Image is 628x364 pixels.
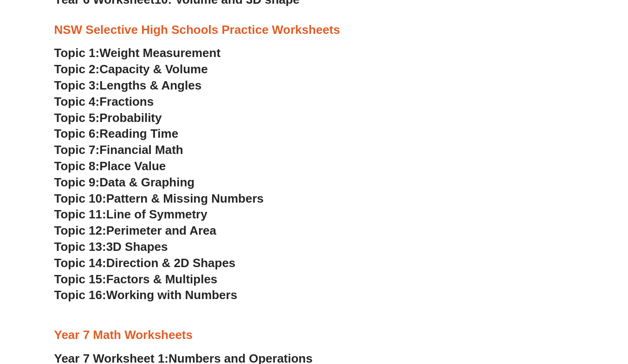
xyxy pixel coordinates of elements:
iframe: Chat Widget [473,259,628,364]
a: Topic 11:Line of Symmetry [54,207,207,221]
span: Direction & 2D Shapes [106,256,236,270]
span: Weight Measurement [99,46,220,60]
span: Place Value [99,159,166,173]
h3: NSW Selective High Schools Practice Worksheets [54,22,574,38]
span: Topic 2: [54,62,100,76]
h3: Year 7 Math Worksheets [54,327,574,343]
span: Probability [99,111,162,125]
a: Topic 16:Working with Numbers [54,288,238,302]
span: Topic 7: [54,143,100,157]
span: 3D Shapes [106,240,168,254]
span: Line of Symmetry [106,207,207,221]
span: Perimeter and Area [106,224,216,237]
span: Topic 16: [54,288,106,302]
a: Topic 1:Weight Measurement [54,46,221,60]
a: Topic 8:Place Value [54,159,166,173]
span: Topic 10: [54,192,106,205]
a: Topic 13:3D Shapes [54,240,168,254]
span: Topic 13: [54,240,106,254]
span: Topic 6: [54,127,100,140]
span: Topic 3: [54,78,100,92]
span: Data & Graphing [99,175,194,189]
a: Topic 12:Perimeter and Area [54,224,216,237]
span: Topic 12: [54,224,106,237]
span: Topic 4: [54,95,100,109]
span: Topic 11: [54,207,106,221]
span: Topic 1: [54,46,100,60]
span: Pattern & Missing Numbers [106,192,264,205]
span: Topic 15: [54,272,106,286]
a: Topic 2:Capacity & Volume [54,62,208,76]
span: Lengths & Angles [99,78,201,92]
a: Topic 14:Direction & 2D Shapes [54,256,236,270]
a: Topic 6:Reading Time [54,127,179,140]
span: Topic 9: [54,175,100,189]
a: Topic 4:Fractions [54,95,154,109]
a: Topic 5:Probability [54,111,162,125]
span: Financial Math [99,143,183,157]
a: Topic 3:Lengths & Angles [54,78,202,92]
span: Working with Numbers [106,288,237,302]
span: Reading Time [99,127,178,140]
span: Capacity & Volume [99,62,207,76]
span: Factors & Multiples [106,272,218,286]
span: Topic 8: [54,159,100,173]
a: Topic 10:Pattern & Missing Numbers [54,192,264,205]
a: Topic 15:Factors & Multiples [54,272,218,286]
a: Topic 7:Financial Math [54,143,183,157]
span: Fractions [99,95,154,109]
a: Topic 9:Data & Graphing [54,175,195,189]
span: Topic 5: [54,111,100,125]
span: Topic 14: [54,256,106,270]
